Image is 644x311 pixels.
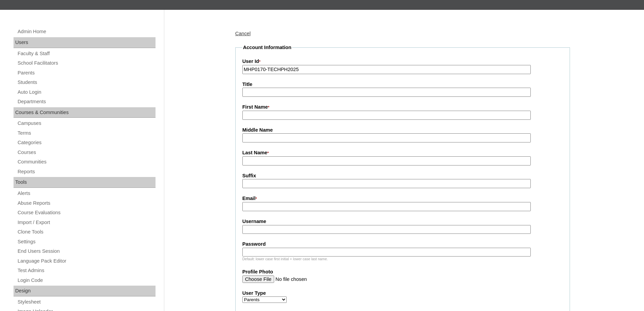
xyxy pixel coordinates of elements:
[14,286,156,296] div: Design
[17,266,156,275] a: Test Admins
[17,238,156,246] a: Settings
[242,218,563,225] label: Username
[17,257,156,265] a: Language Pack Editor
[17,189,156,198] a: Alerts
[235,31,251,36] a: Cancel
[242,104,563,111] label: First Name
[17,199,156,207] a: Abuse Reports
[14,177,156,188] div: Tools
[17,208,156,217] a: Course Evaluations
[242,195,563,202] label: Email
[17,88,156,96] a: Auto Login
[17,119,156,128] a: Campuses
[242,290,563,297] label: User Type
[17,59,156,67] a: School Facilitators
[17,148,156,157] a: Courses
[17,218,156,227] a: Import / Export
[17,78,156,87] a: Students
[17,158,156,166] a: Communities
[242,127,563,134] label: Middle Name
[17,276,156,285] a: Login Code
[242,241,563,248] label: Password
[17,298,156,306] a: Stylesheet
[17,168,156,176] a: Reports
[17,129,156,137] a: Terms
[242,257,563,262] div: Default: lower case first initial + lower case last name.
[242,268,563,275] label: Profile Photo
[14,107,156,118] div: Courses & Communities
[17,49,156,58] a: Faculty & Staff
[242,58,563,65] label: User Id
[17,97,156,106] a: Departments
[242,81,563,88] label: Title
[14,37,156,48] div: Users
[17,69,156,77] a: Parents
[17,138,156,147] a: Categories
[17,228,156,236] a: Clone Tools
[242,44,292,51] legend: Account Information
[242,172,563,179] label: Suffix
[17,247,156,256] a: End Users Session
[17,27,156,36] a: Admin Home
[242,149,563,157] label: Last Name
